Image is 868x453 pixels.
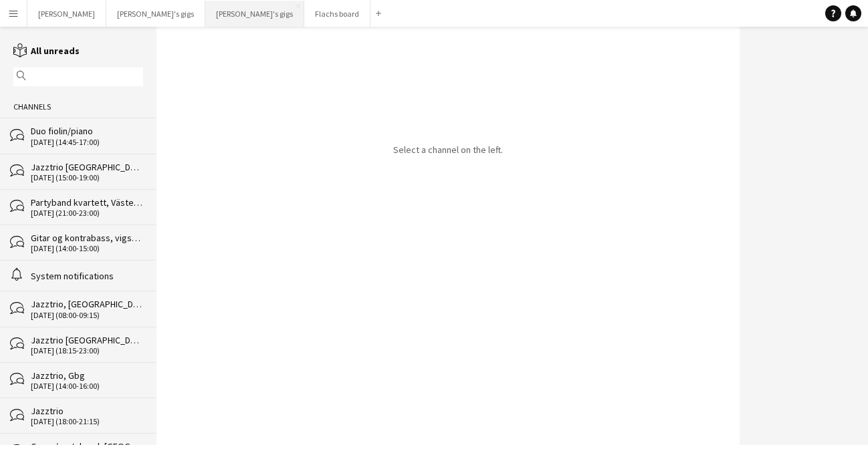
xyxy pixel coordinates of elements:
[31,369,143,382] div: Jazztrio, Gbg
[31,244,143,253] div: [DATE] (14:00-15:00)
[31,196,143,208] div: Partyband kvartett, Västerås (reiseerstatning tilkommer)
[304,1,370,27] button: Flachs board
[31,138,143,147] div: [DATE] (14:45-17:00)
[31,417,143,426] div: [DATE] (18:00-21:15)
[106,1,205,27] button: [PERSON_NAME]'s gigs
[31,311,143,320] div: [DATE] (08:00-09:15)
[27,1,106,27] button: [PERSON_NAME]
[31,440,143,452] div: Cover/partyband, [GEOGRAPHIC_DATA]
[31,208,143,218] div: [DATE] (21:00-23:00)
[31,125,143,137] div: Duo fiolin/piano
[205,1,304,27] button: [PERSON_NAME]'s gigs
[31,270,143,282] div: System notifications
[13,45,80,57] a: All unreads
[31,161,143,173] div: Jazztrio [GEOGRAPHIC_DATA]
[393,144,503,156] p: Select a channel on the left.
[31,298,143,310] div: Jazztrio, [GEOGRAPHIC_DATA] (2 [PERSON_NAME])
[31,405,143,417] div: Jazztrio
[31,346,143,355] div: [DATE] (18:15-23:00)
[31,232,143,244] div: Gitar og kontrabass, vigsel Västerås
[31,334,143,346] div: Jazztrio [GEOGRAPHIC_DATA]
[31,382,143,391] div: [DATE] (14:00-16:00)
[31,173,143,182] div: [DATE] (15:00-19:00)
